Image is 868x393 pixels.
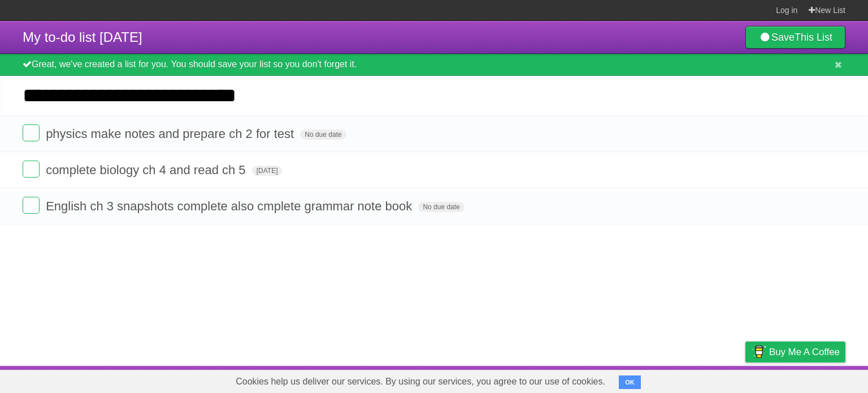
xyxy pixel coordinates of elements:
button: OK [619,375,641,389]
span: My to-do list [DATE] [23,29,142,45]
img: Buy me a coffee [751,342,766,361]
a: Buy me a coffee [745,342,845,362]
label: Done [23,161,40,178]
a: SaveThis List [745,26,845,49]
span: Cookies help us deliver our services. By using our services, you agree to our use of cookies. [224,370,617,393]
label: Done [23,124,40,141]
span: [DATE] [252,166,283,176]
span: complete biology ch 4 and read ch 5 [46,163,248,177]
a: Developers [632,369,678,390]
span: Buy me a coffee [769,342,840,362]
a: Terms [692,369,717,390]
span: No due date [418,202,464,212]
a: Suggest a feature [774,369,845,390]
label: Done [23,197,40,214]
span: English ch 3 snapshots complete also cmplete grammar note book [46,199,415,213]
span: physics make notes and prepare ch 2 for test [46,127,297,141]
a: Privacy [731,369,760,390]
a: About [595,369,619,390]
b: This List [795,32,832,43]
span: No due date [300,129,346,140]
